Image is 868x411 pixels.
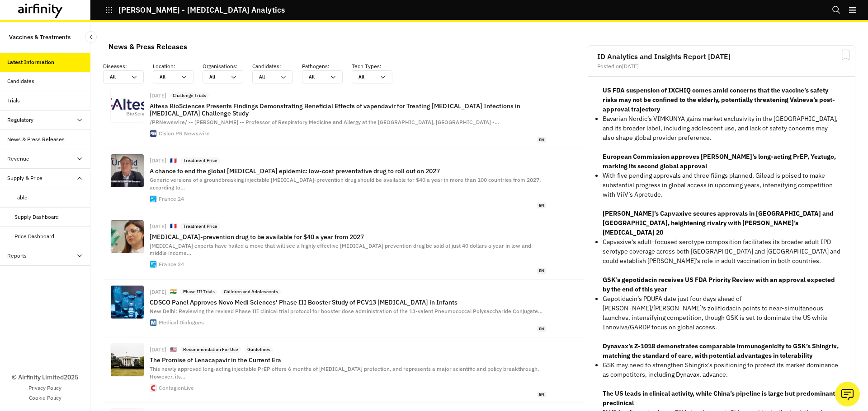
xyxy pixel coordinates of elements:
img: EN-20250927-181833-182602-CS.jpg [111,154,144,187]
img: favicon-194x194.png [150,261,156,268]
div: [DATE] [150,289,166,295]
div: Medical Dialogues [159,320,204,325]
a: [DATE]Challenge TrialsAltesa BioSciences Presents Findings Demonstrating Beneficial Effects of va... [103,83,584,148]
div: Price Dashboard [14,232,54,240]
p: CDSCO Panel Approves Novo Medi Sciences' Phase III Booster Study of PCV13 [MEDICAL_DATA] in Infants [150,299,546,306]
span: New Delhi: Reviewing the revised Phase III clinical trial protocol for booster dose administratio... [150,308,542,314]
strong: US FDA suspension of IXCHIQ comes amid concerns that the vaccine’s safety risks may not be confin... [603,86,835,113]
img: Altesa_Biosciences_Inc___Logo.jpg [111,89,144,122]
p: Phase III Trials [183,289,215,295]
a: Privacy Policy [28,384,61,392]
img: favicon-194x194.png [150,196,156,202]
div: Latest Information [7,58,54,66]
span: en [537,326,546,332]
strong: Dynavax’s Z-1018 demonstrates comparable immunogenicity to GSK’s Shingrix, matching the standard ... [603,342,839,360]
p: Location : [153,62,203,70]
button: [PERSON_NAME] - [MEDICAL_DATA] Analytics [105,2,285,18]
a: [DATE]🇮🇳Phase III TrialsChildren and AdolescentsCDSCO Panel Approves Novo Medi Sciences' Phase II... [103,280,584,337]
img: 240425-vaccine-9.jpg [111,286,144,319]
div: Cision PR Newswire [159,131,210,136]
p: Treatment Price [183,223,217,230]
p: Children and Adolescents [224,289,278,295]
p: Challenge Trials [173,92,206,99]
span: Generic versions of a groundbreaking injectable [MEDICAL_DATA]-prevention drug should be availabl... [150,176,541,191]
p: Diseases : [103,62,153,70]
p: Guidelines [247,346,270,353]
button: Close Sidebar [85,31,97,43]
div: [DATE] [150,93,166,98]
div: Revenue [7,155,29,163]
img: 1092d4d79adb1e90faaa942174f6987b6bd9123c-5184x3456.jpg [111,343,144,376]
div: Table [14,194,28,202]
div: France 24 [159,196,184,202]
svg: Bookmark Report [840,49,851,60]
p: With five pending approvals and three filings planned, Gilead is poised to make substantial progr... [603,171,840,199]
p: Organisations : [203,62,252,70]
a: Cookie Policy [29,394,61,402]
div: Candidates [7,77,34,85]
p: 🇫🇷 [170,157,177,165]
p: GSK may need to strengthen Shingrix’s positioning to protect its market dominance as competitors,... [603,360,840,379]
span: en [537,137,546,143]
div: [DATE] [150,347,166,352]
span: This newly approved long-acting injectable PrEP offers 6 months of [MEDICAL_DATA] protection, and... [150,365,539,380]
strong: [PERSON_NAME]’s Capvaxive secures approvals in [GEOGRAPHIC_DATA] and [GEOGRAPHIC_DATA], heighteni... [603,209,834,236]
img: 2019-Q4-PRN-Icon-32-32.png [150,130,156,137]
div: Reports [7,252,27,260]
p: Tech Types : [352,62,401,70]
p: 🇫🇷 [170,222,177,230]
button: Ask our analysts [835,382,860,406]
p: 🇺🇸 [170,346,177,354]
p: The Promise of Lenacapavir in the Current Era [150,356,546,364]
div: Supply & Price [7,174,42,182]
a: [DATE]🇫🇷Treatment PriceA chance to end the global [MEDICAL_DATA] epidemic: low-cost preventative ... [103,148,584,214]
p: Gepotidacin’s PDUFA date just four days ahead of [PERSON_NAME]/[PERSON_NAME]'s zoliflodacin point... [603,294,840,332]
p: Capvaxive’s adult-focused serotype composition facilitates its broader adult IPD serotype coverag... [603,237,840,266]
div: Trials [7,97,20,105]
p: Candidates : [252,62,302,70]
h2: ID Analytics and Insights Report [DATE] [597,53,846,60]
a: [DATE]🇫🇷Treatment Price[MEDICAL_DATA]-prevention drug to be available for $40 a year from 2027[ME... [103,214,584,280]
p: 🇮🇳 [170,288,177,296]
div: Regulatory [7,116,33,124]
strong: European Commission approves [PERSON_NAME]’s long-acting PrEP, Yeztugo, marking its second global... [603,152,836,170]
div: Posted on [DATE] [597,64,846,69]
p: © Airfinity Limited 2025 [12,373,78,382]
p: Recommendation For Use [183,346,238,353]
img: favicon.ico [150,319,156,326]
div: [DATE] [150,158,166,163]
div: News & Press Releases [108,40,187,53]
div: Supply Dashboard [14,213,59,221]
p: [PERSON_NAME] - [MEDICAL_DATA] Analytics [118,6,285,14]
div: France 24 [159,262,184,267]
div: News & Press Releases [7,135,65,143]
p: Vaccines & Treatments [9,29,71,46]
p: Bavarian Nordic’s VIMKUNYA gains market exclusivity in the [GEOGRAPHIC_DATA], and its broader lab... [603,114,840,143]
span: [MEDICAL_DATA] experts have hailed a move that will see a highly effective [MEDICAL_DATA] prevent... [150,242,531,257]
p: Pathogens : [302,62,352,70]
a: [DATE]🇺🇸Recommendation For UseGuidelinesThe Promise of Lenacapavir in the Current EraThis newly a... [103,337,584,403]
span: en [537,268,546,274]
span: en [537,392,546,397]
div: [DATE] [150,224,166,229]
p: Altesa BioSciences Presents Findings Demonstrating Beneficial Effects of vapendavir for Treating ... [150,102,546,117]
span: en [537,203,546,208]
p: [MEDICAL_DATA]-prevention drug to be available for $40 a year from 2027 [150,233,546,240]
span: /PRNewswire/ -- [PERSON_NAME] -- Professor of Respiratory Medicine and Allergy at the [GEOGRAPHIC... [150,119,499,125]
strong: GSK’s gepotidacin receives US FDA Priority Review with an approval expected by the end of this year [603,276,835,293]
button: Search [832,2,841,18]
div: ContagionLive [159,385,194,391]
img: favicon.ico [150,385,156,391]
p: A chance to end the global [MEDICAL_DATA] epidemic: low-cost preventative drug to roll out on 2027 [150,167,546,175]
img: EN-20250927-181658-181832-CS.jpg [111,220,144,253]
strong: The US leads in clinical activity, while China’s pipeline is large but predominantly preclinical [603,389,840,407]
p: Treatment Price [183,157,217,164]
